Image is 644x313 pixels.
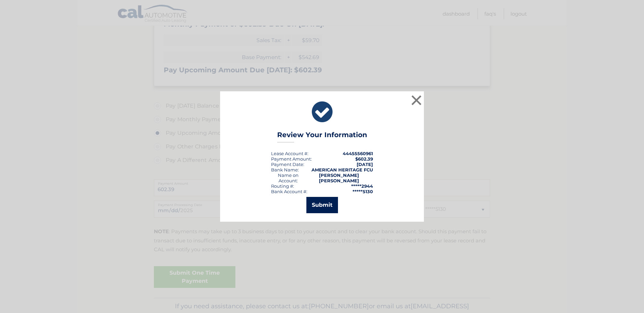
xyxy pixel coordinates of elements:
[306,197,338,213] button: Submit
[355,156,373,162] span: $602.39
[271,172,305,183] div: Name on Account:
[271,167,299,172] div: Bank Name:
[271,162,303,167] span: Payment Date
[271,189,307,194] div: Bank Account #:
[271,151,308,156] div: Lease Account #:
[311,167,373,172] strong: AMERICAN HERITAGE FCU
[277,131,367,143] h3: Review Your Information
[271,156,312,162] div: Payment Amount:
[319,172,359,183] strong: [PERSON_NAME] [PERSON_NAME]
[271,162,304,167] div: :
[357,162,373,167] span: [DATE]
[271,183,294,189] div: Routing #:
[343,151,373,156] strong: 44455560961
[410,93,423,107] button: ×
